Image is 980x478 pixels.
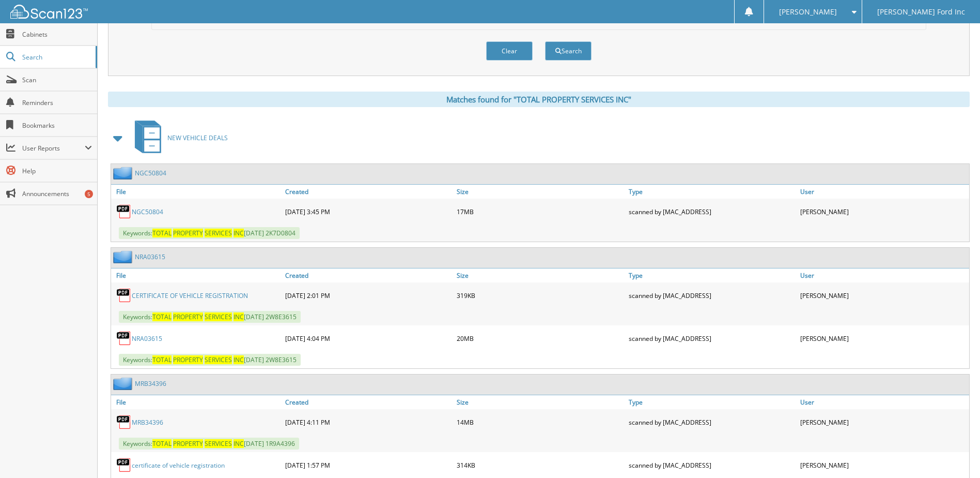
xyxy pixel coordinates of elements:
[111,395,283,409] a: File
[928,428,980,478] iframe: Chat Widget
[111,268,283,282] a: File
[454,455,626,475] div: 314KB
[111,185,283,199] a: File
[626,268,798,282] a: Type
[283,285,454,306] div: [DATE] 2:01 PM
[626,395,798,409] a: Type
[626,455,798,475] div: scanned by [MAC_ADDRESS]
[173,229,203,237] span: PROPERTY
[283,185,454,199] a: Created
[22,189,92,198] span: Announcements
[234,229,244,237] span: INC
[116,288,132,303] img: PDF.png
[116,457,132,473] img: PDF.png
[283,412,454,432] div: [DATE] 4:11 PM
[152,439,172,448] span: TOTAL
[132,291,248,300] a: CERTIFICATE OF VEHICLE REGISTRATION
[22,144,85,153] span: User Reports
[798,268,969,282] a: User
[283,268,454,282] a: Created
[283,328,454,349] div: [DATE] 4:04 PM
[108,92,970,107] div: Matches found for "TOTAL PROPERTY SERVICES INC"
[798,185,969,199] a: User
[626,201,798,222] div: scanned by [MAC_ADDRESS]
[116,414,132,430] img: PDF.png
[779,9,837,15] span: [PERSON_NAME]
[113,250,135,263] img: folder2.png
[119,438,299,450] span: Keywords: [DATE] 1R9A4396
[626,185,798,199] a: Type
[152,312,172,321] span: TOTAL
[135,252,165,261] a: NRA03615
[234,312,244,321] span: INC
[132,207,163,216] a: NGC50804
[132,334,162,343] a: NRA03615
[798,201,969,222] div: [PERSON_NAME]
[283,455,454,475] div: [DATE] 1:57 PM
[113,167,135,180] img: folder2.png
[119,354,301,366] span: Keywords: [DATE] 2W8E3615
[22,30,92,39] span: Cabinets
[798,328,969,349] div: [PERSON_NAME]
[205,439,232,448] span: SERVICES
[10,5,88,19] img: scan123-logo-white.svg
[129,117,228,158] a: NEW VEHICLE DEALS
[119,227,300,239] span: Keywords: [DATE] 2K7D0804
[135,169,166,177] a: NGC50804
[234,439,244,448] span: INC
[454,328,626,349] div: 20MB
[119,311,301,323] span: Keywords: [DATE] 2W8E3615
[85,190,93,198] div: 5
[798,412,969,432] div: [PERSON_NAME]
[22,76,92,84] span: Scan
[486,41,533,61] button: Clear
[132,461,225,470] a: certificate of vehicle registration
[454,268,626,282] a: Size
[454,201,626,222] div: 17MB
[173,312,203,321] span: PROPERTY
[22,53,90,62] span: Search
[798,395,969,409] a: User
[205,312,232,321] span: SERVICES
[877,9,965,15] span: [PERSON_NAME] Ford Inc
[545,41,592,61] button: Search
[152,355,172,364] span: TOTAL
[234,355,244,364] span: INC
[173,355,203,364] span: PROPERTY
[22,167,92,175] span: Help
[283,201,454,222] div: [DATE] 3:45 PM
[173,439,203,448] span: PROPERTY
[167,133,228,142] span: NEW VEHICLE DEALS
[116,331,132,346] img: PDF.png
[454,285,626,306] div: 319KB
[798,285,969,306] div: [PERSON_NAME]
[205,355,232,364] span: SERVICES
[626,328,798,349] div: scanned by [MAC_ADDRESS]
[132,418,163,427] a: MRB34396
[798,455,969,475] div: [PERSON_NAME]
[116,204,132,219] img: PDF.png
[205,229,232,237] span: SERVICES
[22,98,92,107] span: Reminders
[454,185,626,199] a: Size
[113,377,135,390] img: folder2.png
[626,285,798,306] div: scanned by [MAC_ADDRESS]
[454,395,626,409] a: Size
[626,412,798,432] div: scanned by [MAC_ADDRESS]
[135,379,166,388] a: MRB34396
[283,395,454,409] a: Created
[152,229,172,237] span: TOTAL
[22,121,92,130] span: Bookmarks
[454,412,626,432] div: 14MB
